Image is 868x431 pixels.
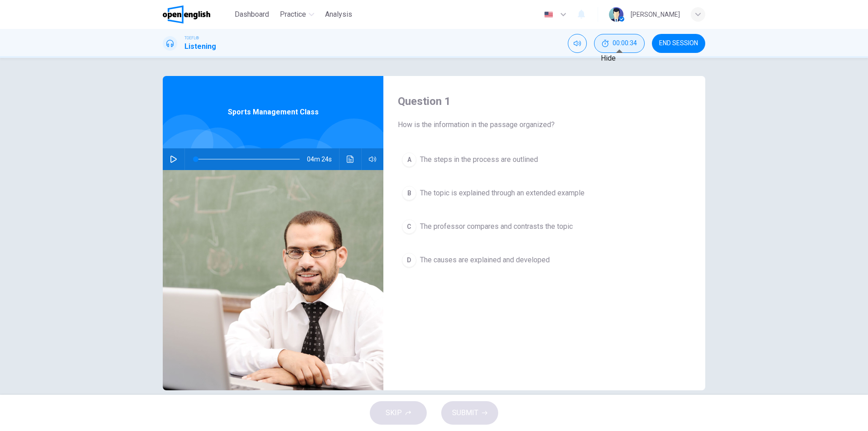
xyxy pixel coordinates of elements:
[420,221,573,232] span: The professor compares and contrasts the topic
[235,9,269,20] span: Dashboard
[609,7,623,22] img: Profile picture
[163,5,231,24] a: OpenEnglish logo
[163,170,383,390] img: Sports Management Class
[398,119,691,130] span: How is the information in the passage organized?
[402,152,416,167] div: A
[652,34,705,53] button: END SESSION
[184,35,199,41] span: TOEFL®
[613,40,637,47] span: 00:00:34
[420,255,550,265] span: The causes are explained and developed
[231,6,273,23] button: Dashboard
[594,34,645,53] div: Hide
[402,186,416,200] div: B
[420,188,585,199] span: The topic is explained through an extended example
[321,6,356,23] button: Analysis
[402,253,416,267] div: D
[228,107,319,118] span: Sports Management Class
[659,40,698,47] span: END SESSION
[280,9,306,20] span: Practice
[184,41,216,52] h1: Listening
[276,6,318,23] button: Practice
[398,215,691,238] button: CThe professor compares and contrasts the topic
[402,219,416,234] div: C
[398,148,691,171] button: AThe steps in the process are outlined
[543,11,554,18] img: en
[343,148,358,170] button: Click to see the audio transcription
[325,9,352,20] span: Analysis
[594,34,645,53] button: 00:00:34
[420,154,538,165] span: The steps in the process are outlined
[307,148,339,170] span: 04m 24s
[631,9,680,20] div: [PERSON_NAME]
[398,94,691,109] h4: Question 1
[601,53,616,64] div: Hide
[163,5,210,24] img: OpenEnglish logo
[398,182,691,204] button: BThe topic is explained through an extended example
[398,249,691,271] button: DThe causes are explained and developed
[568,34,587,53] div: Mute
